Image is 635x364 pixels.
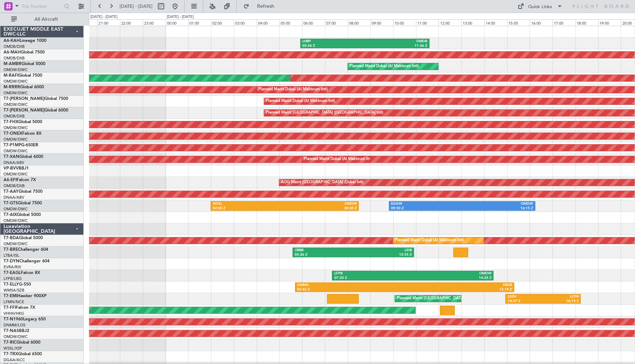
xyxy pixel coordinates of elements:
[4,288,24,293] a: WMSA/SZB
[438,19,461,26] div: 12:00
[4,56,25,61] a: OMDB/DXB
[213,206,285,211] div: 02:00 Z
[4,62,45,66] a: M-AMBRGlobal 5000
[304,154,373,165] div: Planned Maint Dubai (Al Maktoum Intl)
[334,276,413,281] div: 07:20 Z
[543,299,578,304] div: 18:15 Z
[507,19,530,26] div: 15:00
[4,166,19,171] span: VP-BVV
[514,1,566,12] button: Quick Links
[391,202,462,206] div: EGGW
[4,306,16,310] span: T7-FFI
[4,50,21,55] span: A6-MAH
[325,19,348,26] div: 07:00
[4,346,22,351] a: WSSL/XSP
[413,276,492,281] div: 14:25 Z
[4,299,24,305] a: LFMN/NCE
[4,323,25,328] a: DNMM/LOS
[4,125,28,130] a: OMDW/DWC
[4,236,43,240] a: T7-BDAGlobal 5000
[120,3,153,9] span: [DATE] - [DATE]
[8,14,76,25] button: All Aircraft
[234,19,257,26] div: 03:00
[530,19,552,26] div: 16:00
[251,4,280,9] span: Refresh
[404,287,512,292] div: 15:19 Z
[4,201,18,205] span: T7-GTS
[297,287,405,292] div: 05:42 Z
[4,62,21,66] span: M-AMBR
[462,202,533,206] div: OMDW
[258,84,328,95] div: Planned Maint Dubai (Al Maktoum Intl)
[4,213,41,217] a: T7-AIXGlobal 5000
[4,317,23,321] span: T7-N1960
[302,19,325,26] div: 06:00
[575,19,598,26] div: 18:00
[4,143,21,147] span: T7-P1MP
[18,17,74,22] span: All Aircraft
[4,183,25,189] a: OMDB/DXB
[461,19,484,26] div: 13:00
[167,14,194,20] div: [DATE] - [DATE]
[4,311,24,316] a: VHHH/HKG
[4,264,21,270] a: EVRA/RIX
[4,114,25,119] a: OMDB/DXB
[395,235,464,246] div: Planned Maint Dubai (Al Maktoum Intl)
[302,44,365,49] div: 05:56 Z
[143,19,166,26] div: 23:00
[4,79,28,84] a: OMDW/DWC
[543,294,578,299] div: LCPH
[166,19,188,26] div: 00:00
[4,329,19,333] span: T7-NAS
[4,271,21,275] span: T7-EAGL
[4,74,42,78] a: M-RAFIGlobal 7500
[4,190,43,194] a: T7-AAYGlobal 7500
[4,241,28,247] a: OMDW/DWC
[21,1,62,12] input: Trip Number
[462,206,533,211] div: 16:15 Z
[4,213,17,217] span: T7-AIX
[391,206,462,211] div: 09:50 Z
[213,202,285,206] div: WSSL
[507,294,543,299] div: LSZH
[295,253,353,257] div: 05:36 Z
[413,271,492,276] div: OMDW
[353,248,411,253] div: LEIB
[4,317,46,321] a: T7-N1960Legacy 650
[4,102,28,107] a: OMDW/DWC
[528,4,552,11] div: Quick Links
[393,19,416,26] div: 10:00
[4,97,68,101] a: T7-[PERSON_NAME]Global 7500
[211,19,234,26] div: 02:00
[4,195,24,200] a: DNAA/ABV
[4,352,42,356] a: T7-TRXGlobal 6500
[4,44,25,49] a: OMDB/DXB
[4,74,18,78] span: M-RAFI
[598,19,621,26] div: 19:00
[4,155,19,159] span: T7-XAN
[349,61,419,72] div: Planned Maint Dubai (Al Maktoum Intl)
[4,155,43,159] a: T7-XANGlobal 6000
[397,293,464,304] div: Planned Maint [GEOGRAPHIC_DATA]
[4,340,17,345] span: T7-RIC
[4,253,19,258] a: LTBA/ISL
[4,334,28,339] a: OMDW/DWC
[4,178,17,182] span: A6-EFI
[4,172,28,177] a: OMDW/DWC
[334,271,413,276] div: LFPB
[353,253,411,257] div: 10:55 Z
[4,306,35,310] a: T7-FFIFalcon 7X
[4,132,41,136] a: T7-ONEXFalcon 8X
[4,120,42,124] a: T7-FHXGlobal 5000
[552,19,575,26] div: 17:00
[90,14,117,20] div: [DATE] - [DATE]
[4,201,42,205] a: T7-GTSGlobal 7500
[4,282,31,287] a: T7-ELLYG-550
[281,177,363,188] div: AOG Maint [GEOGRAPHIC_DATA] (Dubai Intl)
[4,120,18,124] span: T7-FHX
[188,19,211,26] div: 01:00
[4,143,38,147] a: T7-P1MPG-650ER
[404,283,512,288] div: SBGR
[97,19,120,26] div: 21:00
[4,282,19,287] span: T7-ELLY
